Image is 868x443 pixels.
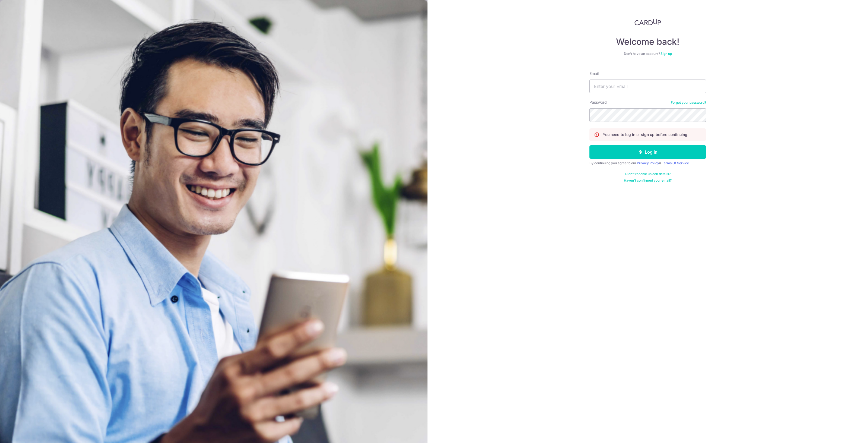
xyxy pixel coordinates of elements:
[589,71,599,76] label: Email
[624,178,672,183] a: Haven't confirmed your email?
[589,36,706,47] h4: Welcome back!
[589,161,706,165] div: By continuing you agree to our &
[671,100,706,105] a: Forgot your password?
[603,132,688,137] p: You need to log in or sign up before continuing.
[660,52,672,56] a: Sign up
[625,172,671,176] a: Didn't receive unlock details?
[637,161,659,165] a: Privacy Policy
[634,19,661,26] img: CardUp Logo
[662,161,689,165] a: Terms Of Service
[589,80,706,93] input: Enter your Email
[589,145,706,159] button: Log in
[589,100,607,105] label: Password
[589,52,706,56] div: Don’t have an account?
